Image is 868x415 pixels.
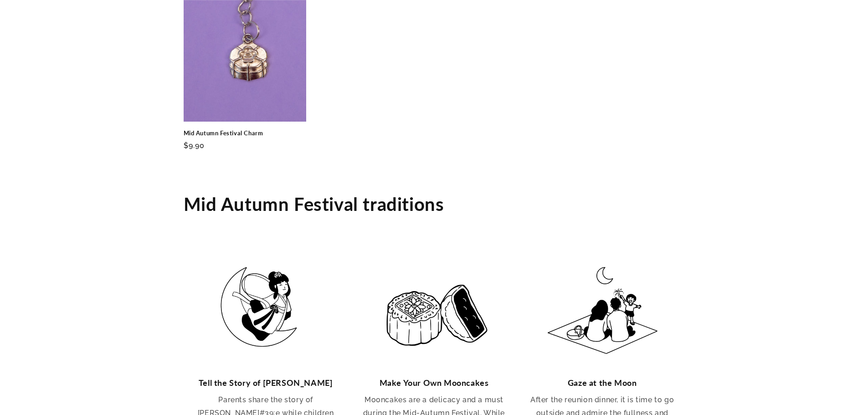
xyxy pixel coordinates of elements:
[184,129,306,137] a: Mid Autumn Festival Charm
[527,377,678,389] h3: Gaze at the Moon
[190,377,341,389] h3: Tell the Story of [PERSON_NAME]
[184,192,444,216] h2: Mid Autumn Festival traditions
[359,377,509,389] h3: Make Your Own Mooncakes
